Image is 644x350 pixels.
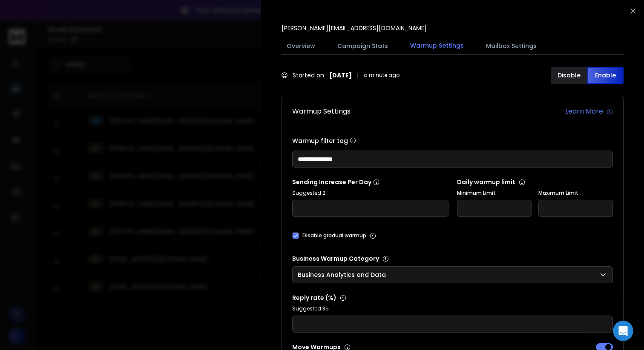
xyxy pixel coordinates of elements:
p: Reply rate (%) [292,293,613,302]
img: Profile image for Lakshita [36,5,50,18]
div: Close [149,3,165,19]
button: Send a message… [146,275,160,289]
label: Warmup filter tag [292,137,613,144]
div: Started on [282,71,400,80]
button: Mailbox Settings [481,37,542,55]
strong: [DATE] [329,71,352,80]
button: Campaign Stats [332,37,393,55]
p: Business Analytics and Data [298,270,389,279]
p: Back later [DATE] [72,11,121,19]
p: Suggested 35 [292,305,613,312]
a: Learn More [565,106,613,117]
button: Disable [551,67,587,84]
p: Suggested 2 [292,190,448,196]
p: Daily warmup limit [457,178,613,186]
label: Minimum Limit [457,190,532,196]
textarea: Message… [7,227,163,275]
h1: Warmup Settings [292,106,351,117]
button: Home [133,3,149,20]
span: | [357,71,359,80]
iframe: Intercom live chat [613,321,633,341]
span: a minute ago [364,72,400,79]
button: Enable [587,67,624,84]
label: Disable gradual warmup [302,232,366,239]
p: [PERSON_NAME][EMAIL_ADDRESS][DOMAIN_NAME] [282,24,427,32]
img: Profile image for Raj [24,5,38,18]
button: Overview [282,37,320,55]
button: Emoji picker [13,279,20,285]
p: Sending Increase Per Day [292,178,448,186]
img: Profile image for Rohan [48,5,62,18]
button: go back [6,3,22,20]
button: Warmup Settings [405,36,469,56]
button: DisableEnable [551,67,624,84]
p: Business Warmup Category [292,254,613,263]
label: Maximum Limit [538,190,613,196]
h1: [URL] [65,4,84,11]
